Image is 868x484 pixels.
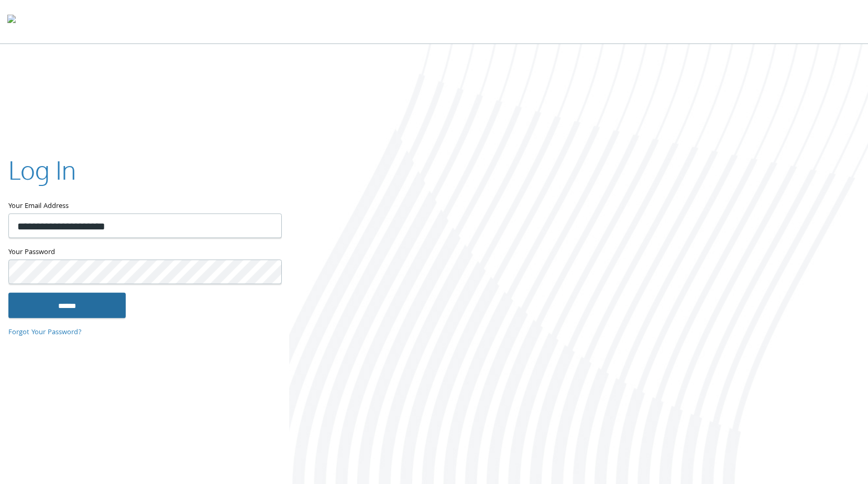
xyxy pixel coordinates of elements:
[261,266,273,278] keeper-lock: Open Keeper Popup
[8,327,82,338] a: Forgot Your Password?
[7,11,16,32] img: todyl-logo-dark.svg
[261,219,273,232] keeper-lock: Open Keeper Popup
[8,152,76,188] h2: Log In
[8,247,281,260] label: Your Password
